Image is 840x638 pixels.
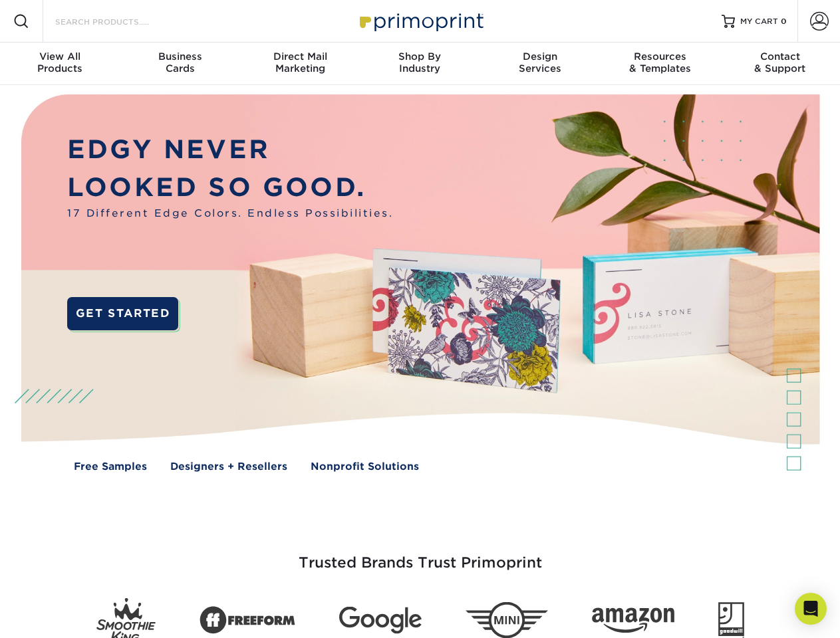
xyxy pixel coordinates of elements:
div: Cards [120,51,239,74]
p: LOOKED SO GOOD. [67,169,393,207]
div: & Templates [600,51,720,74]
span: MY CART [740,16,778,27]
div: Open Intercom Messenger [795,593,827,625]
span: Shop By [360,51,480,62]
a: Direct MailMarketing [240,43,360,85]
span: 17 Different Edge Colors. Endless Possibilities. [67,206,393,221]
span: Business [120,51,239,62]
span: 0 [781,17,787,26]
a: GET STARTED [67,297,178,330]
input: SEARCH PRODUCTS..... [54,13,184,29]
a: Resources& Templates [600,43,720,85]
img: Primoprint [354,7,487,35]
span: Design [480,51,600,62]
a: Nonprofit Solutions [311,459,419,475]
a: DesignServices [480,43,600,85]
a: Designers + Resellers [170,459,287,475]
h3: Trusted Brands Trust Primoprint [31,522,809,587]
img: Amazon [592,608,674,633]
div: Marketing [240,51,360,74]
a: Contact& Support [720,43,840,85]
p: EDGY NEVER [67,131,393,169]
div: Industry [360,51,480,74]
a: BusinessCards [120,43,239,85]
span: Direct Mail [240,51,360,62]
div: Services [480,51,600,74]
a: Shop ByIndustry [360,43,480,85]
img: Google [339,607,422,634]
span: Contact [720,51,840,62]
img: Goodwill [718,602,744,638]
a: Free Samples [74,459,147,475]
div: & Support [720,51,840,74]
span: Resources [600,51,720,62]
